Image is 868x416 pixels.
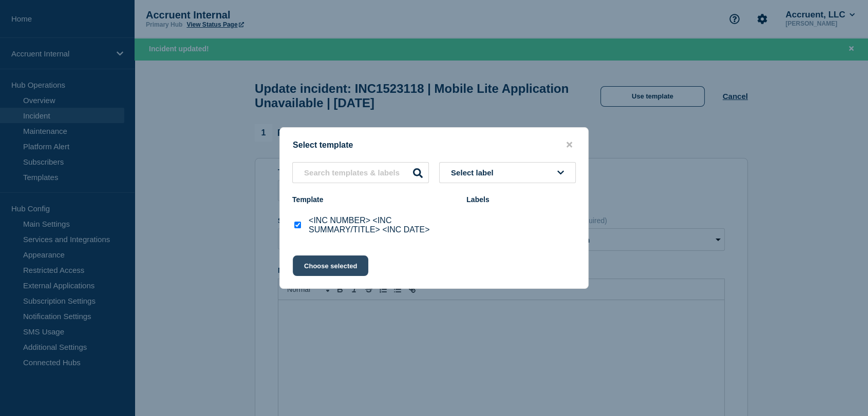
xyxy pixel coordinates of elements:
div: Template [292,195,456,204]
button: Choose selected [293,255,368,276]
button: close button [563,140,575,150]
input: Search templates & labels [292,162,429,183]
div: Select template [280,140,588,150]
p: <INC NUMBER> <INC SUMMARY/TITLE> <INC DATE> [309,216,456,234]
button: Select label [439,162,576,183]
div: Labels [466,195,576,204]
input: <INC NUMBER> <INC SUMMARY/TITLE> <INC DATE> checkbox [294,222,301,228]
span: Select label [451,168,498,177]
